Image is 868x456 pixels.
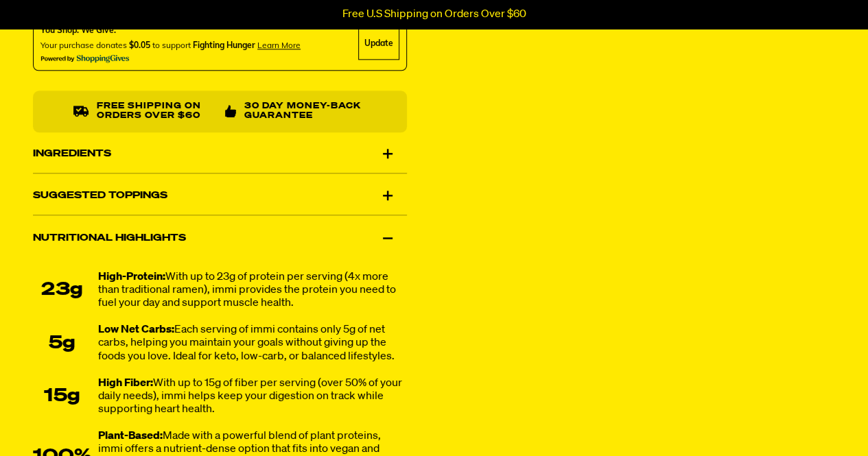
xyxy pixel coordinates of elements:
[193,40,255,50] span: Fighting Hunger
[33,134,407,173] div: Ingredients
[342,8,526,21] p: Free U.S Shipping on Orders Over $60
[98,272,165,283] strong: High-Protein:
[7,392,145,449] iframe: Marketing Popup
[98,378,153,389] strong: High Fiber:
[33,176,407,215] div: Suggested Toppings
[33,219,407,257] div: Nutritional Highlights
[40,54,130,63] img: Powered By ShoppingGives
[33,387,91,407] div: 15g
[358,25,399,60] div: Update Cause Button
[98,324,407,364] div: Each serving of immi contains only 5g of net carbs, helping you maintain your goals without givin...
[40,24,301,36] div: You Shop. We Give.
[97,101,214,121] p: Free shipping on orders over $60
[33,333,91,354] div: 5g
[129,40,150,50] span: $0.05
[98,271,407,311] div: With up to 23g of protein per serving (4x more than traditional ramen), immi provides the protein...
[33,280,91,301] div: 23g
[40,40,127,50] span: Your purchase donates
[152,40,191,50] span: to support
[257,40,301,50] span: Learn more about donating
[98,377,407,417] div: With up to 15g of fiber per serving (over 50% of your daily needs), immi helps keep your digestio...
[98,325,174,336] strong: Low Net Carbs:
[244,101,366,121] p: 30 Day Money-Back Guarantee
